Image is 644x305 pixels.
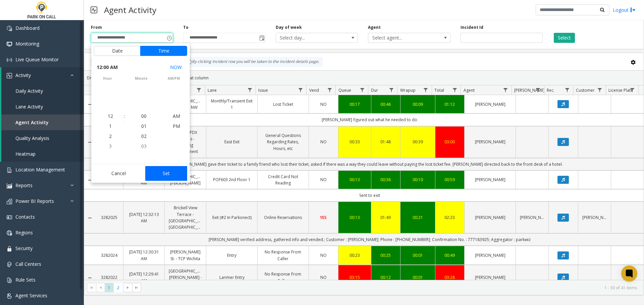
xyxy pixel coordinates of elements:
[342,252,367,258] div: 00:23
[141,113,147,119] span: 00
[554,33,575,43] button: Select
[375,252,396,258] a: 00:25
[84,85,644,280] div: Data table
[7,199,12,204] img: 'icon'
[469,252,512,258] a: [PERSON_NAME]
[109,143,112,149] span: 3
[630,6,636,13] img: logout
[95,113,644,126] td: [PERSON_NAME] figured out what he needed to do
[375,176,396,183] div: 00:36
[145,166,187,181] button: Set
[7,293,12,299] img: 'icon'
[313,274,334,281] a: NO
[91,24,102,30] label: From
[1,67,84,83] a: Activity
[439,176,461,183] a: 00:59
[342,139,367,145] a: 00:33
[595,85,604,94] a: Customer Filter Menu
[342,274,367,281] a: 03:15
[1,99,84,115] a: Lane Activity
[127,249,161,261] a: [DATE] 12:30:31 AM
[613,6,636,13] a: Logout
[342,101,367,107] a: 00:17
[94,46,141,56] button: Date tab
[375,101,396,107] a: 00:46
[84,177,95,183] a: Collapse Details
[514,87,545,93] span: [PERSON_NAME]
[15,261,41,267] span: Call Centers
[325,85,334,94] a: Vend Filter Menu
[169,268,202,287] a: [GEOGRAPHIC_DATA][PERSON_NAME] - [GEOGRAPHIC_DATA]
[439,252,461,258] a: 00:49
[405,139,431,145] a: 00:39
[342,214,367,221] a: 00:13
[439,274,461,281] div: 03:28
[15,135,49,141] span: Quality Analysis
[375,214,396,221] a: 01:49
[84,275,95,281] a: Collapse Details
[1,83,84,99] a: Daily Activity
[15,119,49,126] span: Agent Activity
[15,277,36,283] span: Rule Sets
[469,101,512,107] a: [PERSON_NAME]
[210,139,253,145] a: East Exit
[114,283,123,292] span: Page 2
[7,57,12,63] img: 'icon'
[7,167,12,173] img: 'icon'
[7,26,12,31] img: 'icon'
[134,285,139,290] span: Go to the last page
[99,214,119,221] a: 3282025
[469,214,512,221] a: [PERSON_NAME]
[15,72,31,78] span: Activity
[368,24,381,30] label: Agent
[15,198,54,204] span: Power BI Reports
[97,63,118,72] span: 12:00 AM
[124,113,125,120] div: :
[296,85,305,94] a: Issue Filter Menu
[123,283,132,292] span: Go to the next page
[91,76,124,81] span: hour
[469,274,512,281] a: [PERSON_NAME]
[439,139,461,145] a: 03:00
[210,252,253,258] a: Entry
[405,214,431,221] div: 00:21
[105,283,114,292] span: Page 1
[245,85,254,94] a: Lane Filter Menu
[127,271,161,284] a: [DATE] 12:29:41 AM
[368,33,434,43] span: Select agent...
[167,61,184,73] button: Select now
[576,87,595,93] span: Customer
[405,101,431,107] a: 00:09
[262,249,305,261] a: No Response From Caller
[320,252,327,258] span: NO
[375,274,396,281] div: 00:12
[141,133,147,139] span: 02
[183,24,189,30] label: To
[210,98,253,110] a: Monthly/Transient Exit 1
[125,76,157,81] span: minute
[262,101,305,107] a: Lost Ticket
[109,123,112,129] span: 1
[342,176,367,183] a: 00:13
[15,166,65,173] span: Location Management
[309,87,319,93] span: Vend
[405,252,431,258] a: 00:01
[173,113,180,119] span: AM
[7,262,12,267] img: 'icon'
[276,24,302,30] label: Day of week
[84,102,95,107] a: Collapse Details
[582,214,607,221] a: [PERSON_NAME]
[1,146,84,162] a: Heatmap
[165,33,173,43] span: Toggle popup
[450,85,459,94] a: Total Filter Menu
[15,151,36,157] span: Heatmap
[313,214,334,221] a: YES
[400,87,416,93] span: Wrapup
